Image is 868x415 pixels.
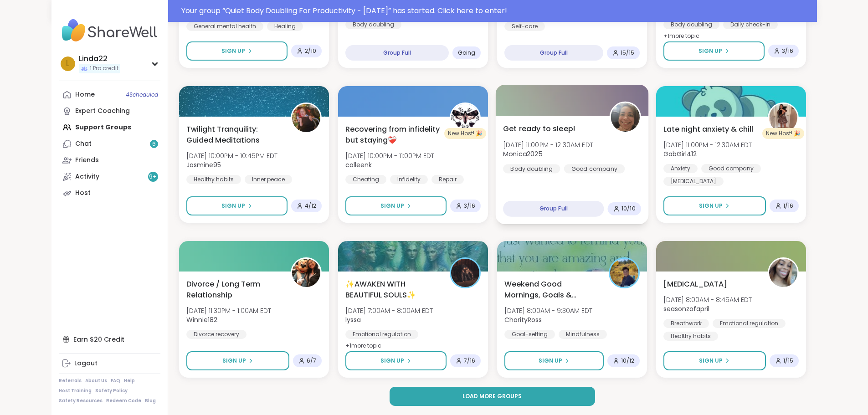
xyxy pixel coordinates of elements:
[186,279,281,301] span: Divorce / Long Term Relationship
[59,103,160,119] a: Expert Coaching
[59,15,160,46] img: ShareWell Nav Logo
[503,123,575,134] span: Get ready to sleep!
[221,47,245,55] span: Sign Up
[504,22,545,31] div: Self-care
[345,20,401,29] div: Body doubling
[462,392,522,400] span: Load more groups
[769,104,797,132] img: GabGirl412
[380,202,404,210] span: Sign Up
[59,331,160,348] div: Earn $20 Credit
[610,259,638,287] img: CharityRoss
[345,160,372,169] b: colleenk
[267,22,303,31] div: Healing
[390,387,595,406] button: Load more groups
[74,359,98,368] div: Logout
[621,49,634,56] span: 15 / 15
[504,315,542,324] b: CharityRoss
[762,128,804,139] div: New Host! 🎉
[186,160,221,169] b: Jasmine95
[152,140,156,148] span: 6
[90,65,118,72] span: 1 Pro credit
[85,378,107,384] a: About Us
[663,332,718,341] div: Healthy habits
[59,388,92,394] a: Host Training
[539,357,562,365] span: Sign Up
[564,164,625,173] div: Good company
[79,54,120,64] div: Linda22
[186,124,281,146] span: Twilight Tranquility: Guided Meditations
[345,279,440,301] span: ✨AWAKEN WITH BEAUTIFUL SOULS✨
[111,378,120,384] a: FAQ
[451,259,479,287] img: lyssa
[345,151,434,160] span: [DATE] 10:00PM - 11:00PM EDT
[181,5,812,16] div: Your group “ Quiet Body Doubling For Productivity - [DATE] ” has started. Click here to enter!
[464,202,475,210] span: 3 / 16
[186,22,263,31] div: General mental health
[186,330,247,339] div: Divorce recovery
[186,151,277,160] span: [DATE] 10:00PM - 10:45PM EDT
[186,175,241,184] div: Healthy habits
[663,149,697,159] b: GabGirl412
[723,20,778,29] div: Daily check-in
[305,202,316,210] span: 4 / 12
[769,259,797,287] img: seasonzofapril
[307,357,316,364] span: 6 / 7
[503,149,542,159] b: Monica2025
[699,202,723,210] span: Sign Up
[59,87,160,103] a: Home4Scheduled
[621,205,636,212] span: 10 / 10
[59,355,160,372] a: Logout
[663,41,765,61] button: Sign Up
[782,47,793,55] span: 3 / 16
[701,164,761,173] div: Good company
[186,306,271,315] span: [DATE] 11:30PM - 1:00AM EDT
[503,140,593,149] span: [DATE] 11:00PM - 12:30AM EDT
[504,330,555,339] div: Goal-setting
[663,196,766,215] button: Sign Up
[663,351,766,370] button: Sign Up
[124,378,135,384] a: Help
[75,189,91,198] div: Host
[126,91,158,98] span: 4 Scheduled
[464,357,475,364] span: 7 / 16
[95,388,128,394] a: Safety Policy
[59,185,160,201] a: Host
[380,357,404,365] span: Sign Up
[186,41,288,61] button: Sign Up
[345,196,447,215] button: Sign Up
[292,259,320,287] img: Winnie182
[75,156,99,165] div: Friends
[186,315,217,324] b: Winnie182
[504,279,599,301] span: Weekend Good Mornings, Goals & Gratitude's
[345,351,447,370] button: Sign Up
[504,351,604,370] button: Sign Up
[621,357,634,364] span: 10 / 12
[663,164,698,173] div: Anxiety
[431,175,464,184] div: Repair
[222,357,246,365] span: Sign Up
[345,306,433,315] span: [DATE] 7:00AM - 8:00AM EDT
[186,196,288,215] button: Sign Up
[149,173,157,181] span: 9 +
[75,139,92,149] div: Chat
[59,152,160,169] a: Friends
[504,306,592,315] span: [DATE] 8:00AM - 9:30AM EDT
[783,357,793,364] span: 1 / 15
[663,140,752,149] span: [DATE] 11:00PM - 12:30AM EDT
[59,378,82,384] a: Referrals
[75,107,130,116] div: Expert Coaching
[504,45,603,61] div: Group Full
[699,357,723,365] span: Sign Up
[663,177,724,186] div: [MEDICAL_DATA]
[663,295,752,304] span: [DATE] 8:00AM - 8:45AM EDT
[106,398,141,404] a: Redeem Code
[783,202,793,210] span: 1 / 16
[663,319,709,328] div: Breathwork
[75,172,99,181] div: Activity
[186,351,289,370] button: Sign Up
[444,128,486,139] div: New Host! 🎉
[458,49,475,56] span: Going
[663,124,753,135] span: Late night anxiety & chill
[663,279,727,290] span: [MEDICAL_DATA]
[245,175,292,184] div: Inner peace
